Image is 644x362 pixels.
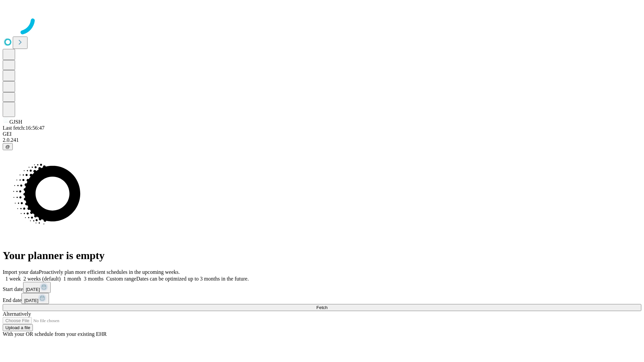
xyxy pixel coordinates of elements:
[3,249,641,262] h1: Your planner is empty
[3,331,107,337] span: With your OR schedule from your existing EHR
[3,143,13,150] button: @
[39,269,180,275] span: Proactively plan more efficient schedules in the upcoming weeks.
[3,125,45,131] span: Last fetch: 16:56:47
[21,293,49,304] button: [DATE]
[106,276,136,282] span: Custom range
[84,276,104,282] span: 3 months
[5,144,10,149] span: @
[316,305,327,310] span: Fetch
[5,276,21,282] span: 1 week
[23,282,51,293] button: [DATE]
[3,293,641,304] div: End date
[3,311,31,317] span: Alternatively
[26,287,40,292] span: [DATE]
[3,137,641,143] div: 2.0.241
[9,119,22,125] span: GJSH
[3,282,641,293] div: Start date
[3,269,39,275] span: Import your data
[136,276,249,282] span: Dates can be optimized up to 3 months in the future.
[3,324,33,331] button: Upload a file
[3,304,641,311] button: Fetch
[24,298,38,303] span: [DATE]
[63,276,81,282] span: 1 month
[23,276,61,282] span: 2 weeks (default)
[3,131,641,137] div: GEI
